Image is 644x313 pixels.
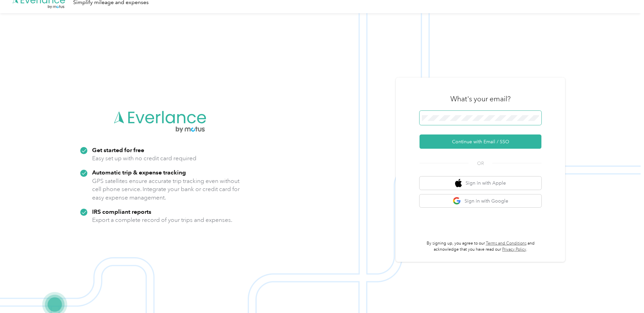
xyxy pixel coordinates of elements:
[92,216,232,224] p: Export a complete record of your trips and expenses.
[420,176,541,190] button: apple logoSign in with Apple
[420,194,541,208] button: google logoSign in with Google
[469,160,492,167] span: OR
[453,197,461,205] img: google logo
[92,146,144,153] strong: Get started for free
[92,154,196,163] p: Easy set up with no credit card required
[420,241,541,252] p: By signing up, you agree to our and acknowledge that you have read our .
[92,177,240,202] p: GPS satellites ensure accurate trip tracking even without cell phone service. Integrate your bank...
[92,169,186,176] strong: Automatic trip & expense tracking
[450,94,511,104] h3: What's your email?
[486,241,527,246] a: Terms and Conditions
[502,247,526,252] a: Privacy Policy
[420,134,541,149] button: Continue with Email / SSO
[92,208,151,215] strong: IRS compliant reports
[455,179,462,187] img: apple logo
